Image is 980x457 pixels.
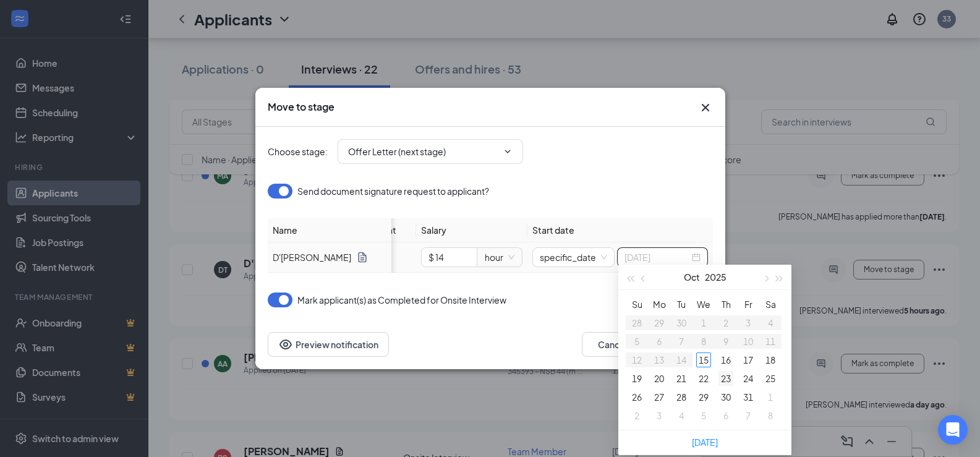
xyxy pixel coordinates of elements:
[763,352,778,367] div: 18
[670,369,692,388] td: 2025-10-21
[741,371,756,386] div: 24
[268,332,389,357] button: Preview notificationEye
[297,184,489,199] span: Send document signature request to applicant?
[674,371,689,386] div: 21
[416,218,527,242] th: Salary
[763,408,778,423] div: 8
[629,371,644,386] div: 19
[718,352,733,367] div: 16
[674,408,689,423] div: 4
[715,388,737,406] td: 2025-10-30
[624,250,689,264] input: Select date
[629,408,644,423] div: 2
[692,388,715,406] td: 2025-10-29
[718,371,733,386] div: 23
[356,251,369,263] svg: Document
[485,248,514,267] span: hour
[540,248,607,267] span: specific_date
[715,369,737,388] td: 2025-10-23
[648,369,670,388] td: 2025-10-20
[692,351,715,369] td: 2025-10-15
[648,295,670,314] th: Mo
[696,390,711,404] div: 29
[268,100,334,114] h3: Move to stage
[741,390,756,404] div: 31
[278,337,293,352] svg: Eye
[582,332,644,357] button: Cancel
[759,295,782,314] th: Sa
[684,265,700,289] button: Oct
[737,406,759,425] td: 2025-11-07
[759,369,782,388] td: 2025-10-25
[652,390,667,404] div: 27
[670,295,692,314] th: Tu
[737,351,759,369] td: 2025-10-17
[759,351,782,369] td: 2025-10-18
[692,437,718,448] a: [DATE]
[715,295,737,314] th: Th
[527,218,713,242] th: Start date
[652,371,667,386] div: 20
[297,293,506,307] span: Mark applicant(s) as Completed for Onsite Interview
[741,352,756,367] div: 17
[698,100,713,115] button: Close
[648,388,670,406] td: 2025-10-27
[692,295,715,314] th: We
[705,265,726,289] button: 2025
[938,415,968,445] div: Open Intercom Messenger
[652,408,667,423] div: 3
[696,371,711,386] div: 22
[718,390,733,404] div: 30
[626,388,648,406] td: 2025-10-26
[268,218,391,242] th: Name
[626,295,648,314] th: Su
[503,147,513,156] svg: ChevronDown
[696,408,711,423] div: 5
[718,408,733,423] div: 6
[670,406,692,425] td: 2025-11-04
[674,390,689,404] div: 28
[763,371,778,386] div: 25
[629,390,644,404] div: 26
[763,390,778,404] div: 1
[715,351,737,369] td: 2025-10-16
[737,369,759,388] td: 2025-10-24
[268,145,328,158] span: Choose stage :
[273,250,351,264] span: D'[PERSON_NAME]
[759,406,782,425] td: 2025-11-08
[626,406,648,425] td: 2025-11-02
[648,406,670,425] td: 2025-11-03
[741,408,756,423] div: 7
[759,388,782,406] td: 2025-11-01
[692,406,715,425] td: 2025-11-05
[626,369,648,388] td: 2025-10-19
[698,100,713,115] svg: Cross
[670,388,692,406] td: 2025-10-28
[737,295,759,314] th: Fr
[737,388,759,406] td: 2025-10-31
[692,369,715,388] td: 2025-10-22
[696,352,711,367] div: 15
[715,406,737,425] td: 2025-11-06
